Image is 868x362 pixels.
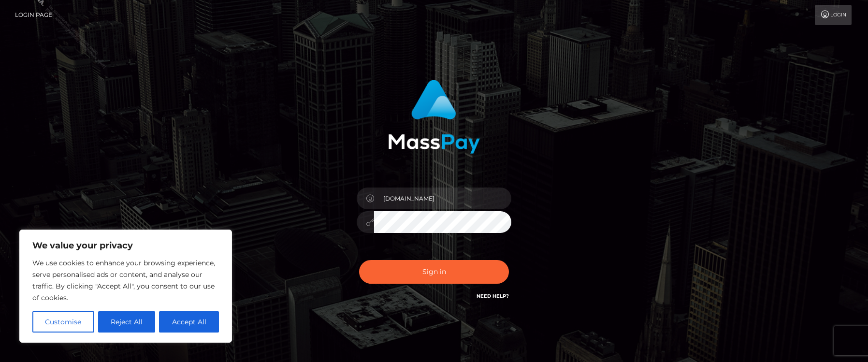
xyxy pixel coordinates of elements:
[32,240,219,251] p: We value your privacy
[477,293,509,299] a: Need Help?
[388,80,480,154] img: MassPay Login
[815,5,852,25] a: Login
[15,5,52,25] a: Login Page
[32,257,219,304] p: We use cookies to enhance your browsing experience, serve personalised ads or content, and analys...
[159,311,219,333] button: Accept All
[19,230,232,343] div: We value your privacy
[32,311,94,333] button: Customise
[98,311,156,333] button: Reject All
[374,188,511,209] input: Username...
[359,260,509,284] button: Sign in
